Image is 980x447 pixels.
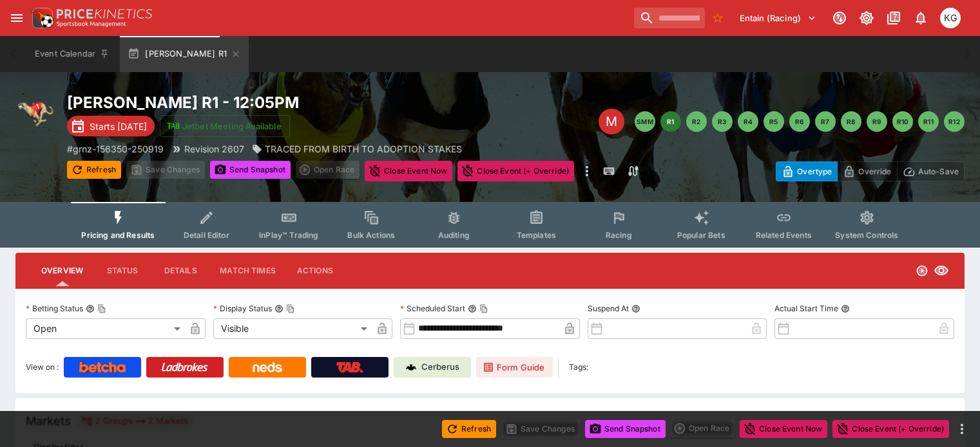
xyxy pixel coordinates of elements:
[67,161,121,179] button: Refresh
[918,165,959,178] p: Auto-Save
[438,230,470,240] span: Auditing
[776,161,965,181] div: Start From
[789,111,810,132] button: R6
[832,420,949,438] button: Close Event (+ Override)
[916,264,928,277] svg: Open
[631,304,640,313] button: Suspend At
[476,357,553,378] a: Form Guide
[421,361,459,374] p: Cerberus
[660,111,681,132] button: R1
[27,36,117,72] button: Event Calendar
[858,165,891,178] p: Override
[86,304,95,313] button: Betting StatusCopy To Clipboard
[274,304,283,313] button: Display StatusCopy To Clipboard
[57,21,126,27] img: Sportsbook Management
[867,111,887,132] button: R9
[634,8,705,28] input: search
[394,357,471,378] a: Cerberus
[79,362,126,372] img: Betcha
[579,161,595,181] button: more
[151,255,209,286] button: Details
[167,120,180,132] img: jetbet-logo.svg
[909,6,932,30] button: Notifications
[468,304,477,313] button: Scheduled StartCopy To Clipboard
[90,120,147,133] p: Starts [DATE]
[365,161,452,181] button: Close Event Now
[296,161,360,179] div: split button
[677,230,725,240] span: Popular Bets
[93,255,151,286] button: Status
[259,230,318,240] span: InPlay™ Trading
[599,109,624,134] div: Edit Meeting
[517,230,556,240] span: Templates
[569,357,588,378] label: Tags:
[892,111,913,132] button: R10
[71,202,908,248] div: Event type filters
[400,303,465,314] p: Scheduled Start
[940,8,961,28] div: Kevin Gutschlag
[160,115,290,137] button: Jetbet Meeting Available
[635,111,655,132] button: SMM
[944,111,965,132] button: R12
[712,111,733,132] button: R3
[764,111,784,132] button: R5
[841,304,850,313] button: Actual Start Time
[213,318,372,339] div: Visible
[797,165,832,178] p: Overtype
[406,362,416,372] img: Cerberus
[774,303,838,314] p: Actual Start Time
[671,419,735,437] div: split button
[897,161,965,181] button: Auto-Save
[15,93,57,134] img: greyhound_racing.png
[740,420,827,438] button: Close Event Now
[936,4,965,32] button: Kevin Gutschlag
[756,230,812,240] span: Related Events
[686,111,707,132] button: R2
[738,111,758,132] button: R4
[954,421,970,437] button: more
[265,142,462,156] p: TRACED FROM BIRTH TO ADOPTION STAKES
[828,6,851,30] button: Connected to PK
[457,161,574,181] button: Close Event (+ Override)
[882,6,905,30] button: Documentation
[815,111,836,132] button: R7
[707,8,728,28] button: No Bookmarks
[31,255,93,286] button: Overview
[184,230,229,240] span: Detail Editor
[855,6,878,30] button: Toggle light/dark mode
[26,357,59,378] label: View on :
[184,142,244,156] p: Revision 2607
[28,5,54,31] img: PriceKinetics Logo
[918,111,939,132] button: R11
[213,303,272,314] p: Display Status
[161,362,208,372] img: Ladbrokes
[732,8,824,28] button: Select Tenant
[253,362,282,372] img: Neds
[210,161,291,179] button: Send Snapshot
[209,255,286,286] button: Match Times
[635,111,965,132] nav: pagination navigation
[97,304,106,313] button: Copy To Clipboard
[26,303,83,314] p: Betting Status
[67,93,591,113] h2: Copy To Clipboard
[57,9,152,19] img: PriceKinetics
[26,318,185,339] div: Open
[934,263,949,278] svg: Visible
[67,142,164,156] p: Copy To Clipboard
[841,111,861,132] button: R8
[837,161,897,181] button: Override
[606,230,632,240] span: Racing
[479,304,488,313] button: Copy To Clipboard
[286,304,295,313] button: Copy To Clipboard
[5,6,28,30] button: open drawer
[776,161,838,181] button: Overtype
[588,303,629,314] p: Suspend At
[442,420,496,438] button: Refresh
[286,255,344,286] button: Actions
[336,362,363,372] img: TabNZ
[835,230,898,240] span: System Controls
[81,230,155,240] span: Pricing and Results
[252,142,462,156] div: TRACED FROM BIRTH TO ADOPTION STAKES
[585,420,666,438] button: Send Snapshot
[120,36,249,72] button: [PERSON_NAME] R1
